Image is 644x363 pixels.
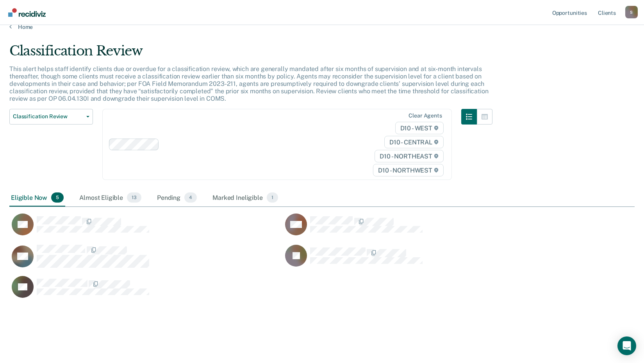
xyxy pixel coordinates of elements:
[78,189,143,206] div: Almost Eligible13
[283,213,556,244] div: CaseloadOpportunityCell-0830189
[384,136,444,148] span: D10 - CENTRAL
[395,122,444,134] span: D10 - WEST
[9,43,492,65] div: Classification Review
[9,65,488,103] p: This alert helps staff identify clients due or overdue for a classification review, which are gen...
[625,6,638,18] button: Profile dropdown button
[211,189,280,206] div: Marked Ineligible1
[375,150,443,162] span: D10 - NORTHEAST
[617,336,636,355] div: Open Intercom Messenger
[9,23,635,30] a: Home
[283,244,556,276] div: CaseloadOpportunityCell-0816289
[8,8,46,17] img: Recidiviz
[13,113,83,120] span: Classification Review
[127,192,141,203] span: 13
[155,189,198,206] div: Pending4
[9,189,65,206] div: Eligible Now5
[267,192,278,203] span: 1
[625,6,638,18] div: S
[184,192,197,203] span: 4
[409,112,442,119] div: Clear agents
[9,276,283,307] div: CaseloadOpportunityCell-0833436
[51,192,64,203] span: 5
[9,109,93,125] button: Classification Review
[9,213,283,244] div: CaseloadOpportunityCell-0397410
[9,244,283,276] div: CaseloadOpportunityCell-0700540
[373,164,443,176] span: D10 - NORTHWEST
